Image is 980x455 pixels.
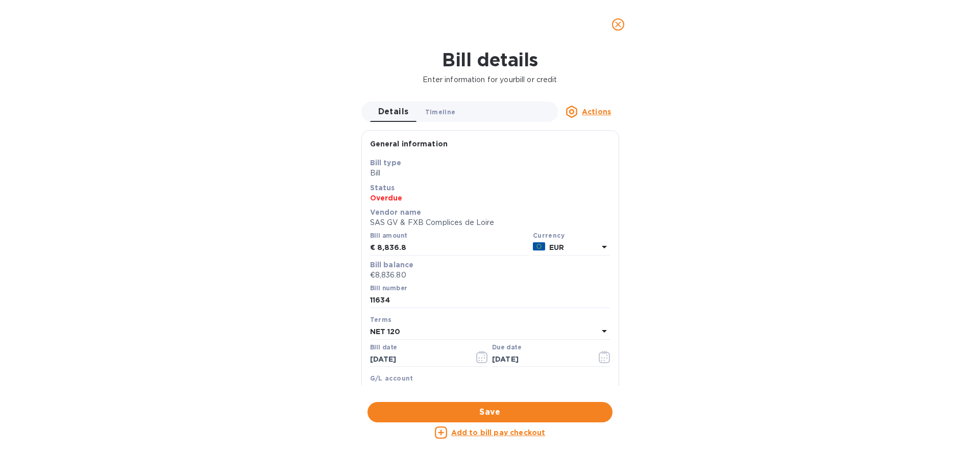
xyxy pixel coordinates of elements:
b: Currency [533,232,565,239]
input: Select date [370,352,467,367]
button: Save [367,402,612,422]
u: Actions [582,108,611,116]
p: Enter information for your bill or credit [8,74,972,85]
p: €8,836.80 [370,270,610,281]
input: Due date [492,352,589,367]
button: close [606,12,630,37]
label: Bill number [370,285,407,291]
p: SAS GV & FXB Complices de Loire [370,217,610,228]
b: Status [370,184,395,192]
b: NET 120 [370,327,401,336]
b: Vendor name [370,208,422,216]
label: Bill amount [370,233,407,239]
b: EUR [549,243,564,251]
b: General information [370,140,448,148]
p: Select G/L account [370,386,439,396]
b: Terms [370,316,392,323]
p: Overdue [370,193,610,203]
input: Enter bill number [370,293,610,308]
h1: Bill details [8,49,972,70]
u: Add to bill pay checkout [451,428,546,437]
span: Timeline [425,107,456,117]
b: Bill type [370,159,401,167]
div: € [370,240,377,256]
b: Bill balance [370,261,414,269]
b: G/L account [370,374,413,382]
span: Details [378,105,409,119]
label: Due date [492,344,521,350]
label: Bill date [370,344,397,350]
p: Bill [370,168,610,179]
input: € Enter bill amount [377,240,529,256]
span: Save [376,406,604,418]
